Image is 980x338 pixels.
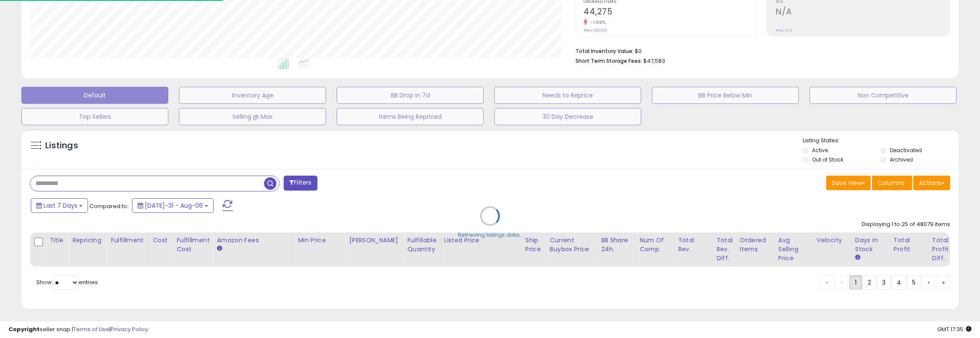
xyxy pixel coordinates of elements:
button: Needs to Reprice [494,87,641,104]
button: Inventory Age [179,87,326,104]
span: $47,583 [643,57,665,65]
button: Items Being Repriced [337,108,484,125]
small: Prev: 45,036 [584,28,607,33]
div: seller snap | | [9,326,148,334]
div: Retrieving listings data.. [458,231,522,238]
button: Non Competitive [810,87,957,104]
button: 30 Day Decrease [494,108,641,125]
button: Top Sellers [21,108,168,125]
a: Terms of Use [73,325,109,333]
button: BB Drop in 7d [337,87,484,104]
small: Prev: N/A [776,28,792,33]
b: Total Inventory Value: [575,47,634,55]
button: Default [21,87,168,104]
small: -1.69% [587,19,605,26]
b: Short Term Storage Fees: [575,57,642,65]
button: BB Price Below Min [652,87,799,104]
h2: 44,275 [584,7,757,18]
h2: N/A [776,7,950,18]
li: $0 [575,45,944,56]
span: 2025-08-14 17:35 GMT [937,325,971,333]
a: Privacy Policy [111,325,148,333]
strong: Copyright [9,325,40,333]
button: Selling @ Max [179,108,326,125]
